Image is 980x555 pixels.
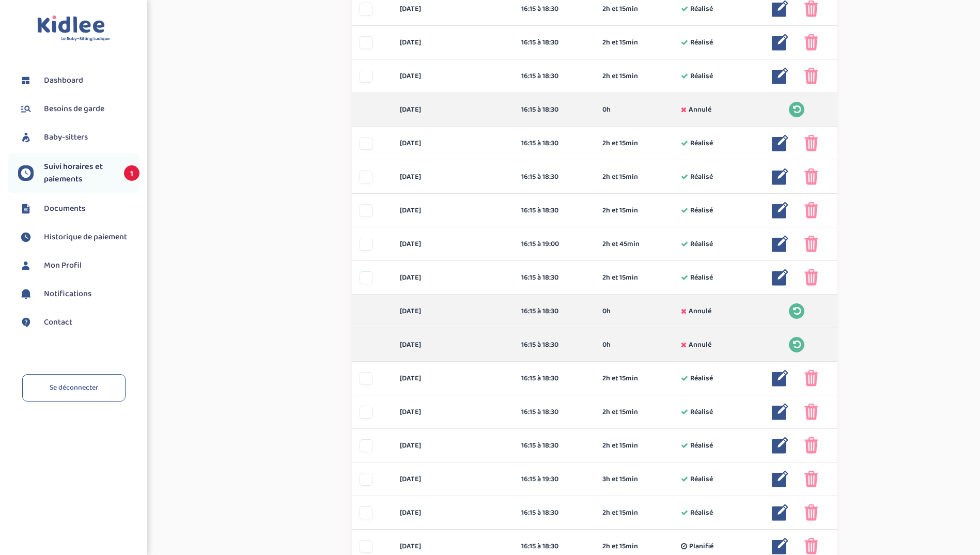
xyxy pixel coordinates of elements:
[44,161,114,186] span: Suivi horaires et paiements
[521,205,587,216] div: 16:15 à 18:30
[44,231,127,243] span: Historique de paiement
[689,541,713,552] span: Planifié
[22,374,126,402] a: Se déconnecter
[804,1,818,17] img: poubelle_rose.png
[18,130,34,145] img: babysitters.svg
[392,474,514,485] div: [DATE]
[392,71,514,82] div: [DATE]
[602,340,611,350] span: 0h
[772,437,788,454] img: modifier_bleu.png
[772,504,788,521] img: modifier_bleu.png
[37,16,110,42] img: logo.svg
[521,172,587,182] div: 16:15 à 18:30
[804,538,818,554] img: poubelle_rose.png
[44,103,104,115] span: Besoins de garde
[521,239,587,250] div: 16:15 à 19:00
[521,37,587,48] div: 16:15 à 18:30
[772,168,788,185] img: modifier_bleu.png
[521,541,587,552] div: 16:15 à 18:30
[804,68,818,84] img: poubelle_rose.png
[804,504,818,521] img: poubelle_rose.png
[772,202,788,219] img: modifier_bleu.png
[392,239,514,250] div: [DATE]
[772,34,788,51] img: modifier_bleu.png
[18,315,139,330] a: Contact
[690,440,713,451] span: Réalisé
[521,373,587,384] div: 16:15 à 18:30
[772,404,788,420] img: modifier_bleu.png
[392,507,514,518] div: [DATE]
[18,161,139,186] a: Suivi horaires et paiements 1
[602,407,638,418] span: 2h et 15min
[602,71,638,82] span: 2h et 15min
[690,138,713,149] span: Réalisé
[804,236,818,252] img: poubelle_rose.png
[44,203,85,215] span: Documents
[392,440,514,451] div: [DATE]
[18,201,139,217] a: Documents
[18,258,34,273] img: profil.svg
[44,131,88,144] span: Baby-sitters
[18,165,34,181] img: suivihoraire.svg
[602,507,638,518] span: 2h et 15min
[690,507,713,518] span: Réalisé
[602,104,611,115] span: 0h
[18,286,34,302] img: notification.svg
[602,205,638,216] span: 2h et 15min
[392,306,514,317] div: [DATE]
[602,138,638,149] span: 2h et 15min
[392,272,514,283] div: [DATE]
[44,74,83,87] span: Dashboard
[602,37,638,48] span: 2h et 15min
[392,4,514,14] div: [DATE]
[602,541,638,552] span: 2h et 15min
[392,373,514,384] div: [DATE]
[44,259,82,272] span: Mon Profil
[18,258,139,273] a: Mon Profil
[521,104,587,115] div: 16:15 à 18:30
[18,73,34,88] img: dashboard.svg
[521,4,587,14] div: 16:15 à 18:30
[602,306,611,317] span: 0h
[690,37,713,48] span: Réalisé
[392,37,514,48] div: [DATE]
[521,474,587,485] div: 16:15 à 19:30
[18,229,34,245] img: suivihoraire.svg
[18,73,139,88] a: Dashboard
[521,71,587,82] div: 16:15 à 18:30
[392,104,514,115] div: [DATE]
[18,201,34,217] img: documents.svg
[602,4,638,14] span: 2h et 15min
[18,286,139,302] a: Notifications
[772,370,788,387] img: modifier_bleu.png
[804,471,818,487] img: poubelle_rose.png
[392,541,514,552] div: [DATE]
[689,104,711,115] span: Annulé
[521,440,587,451] div: 16:15 à 18:30
[602,373,638,384] span: 2h et 15min
[804,202,818,219] img: poubelle_rose.png
[602,474,638,485] span: 3h et 15min
[690,407,713,418] span: Réalisé
[44,288,91,300] span: Notifications
[772,538,788,554] img: modifier_bleu.png
[772,269,788,286] img: modifier_bleu.png
[690,239,713,250] span: Réalisé
[772,135,788,151] img: modifier_bleu.png
[602,172,638,182] span: 2h et 15min
[690,373,713,384] span: Réalisé
[124,165,139,181] span: 1
[521,306,587,317] div: 16:15 à 18:30
[18,101,34,117] img: besoin.svg
[690,71,713,82] span: Réalisé
[521,407,587,418] div: 16:15 à 18:30
[690,205,713,216] span: Réalisé
[602,239,640,250] span: 2h et 45min
[602,440,638,451] span: 2h et 15min
[689,340,711,350] span: Annulé
[18,130,139,145] a: Baby-sitters
[521,272,587,283] div: 16:15 à 18:30
[521,507,587,518] div: 16:15 à 18:30
[18,229,139,245] a: Historique de paiement
[392,407,514,418] div: [DATE]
